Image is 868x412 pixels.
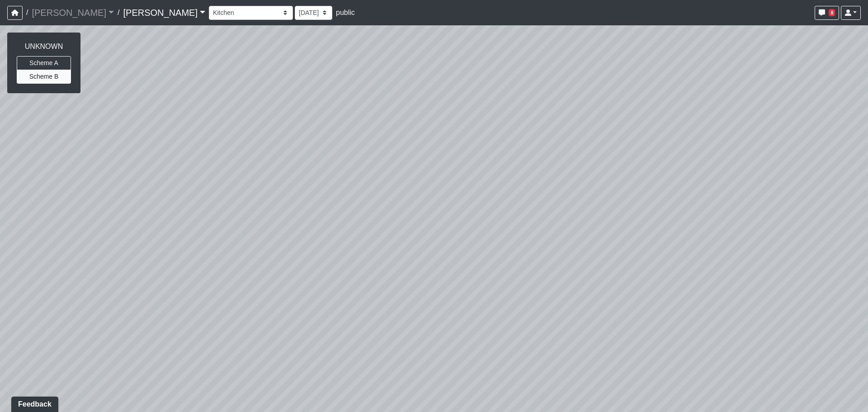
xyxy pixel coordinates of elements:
span: / [114,4,123,22]
span: / [23,4,32,22]
button: Scheme B [17,70,71,84]
span: public [336,9,355,16]
iframe: Ybug feedback widget [7,394,60,412]
button: 8 [815,6,839,20]
span: 8 [829,9,835,16]
h6: UNKNOWN [17,42,71,51]
button: Scheme A [17,56,71,70]
a: [PERSON_NAME] [123,4,205,22]
a: [PERSON_NAME] [32,4,114,22]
